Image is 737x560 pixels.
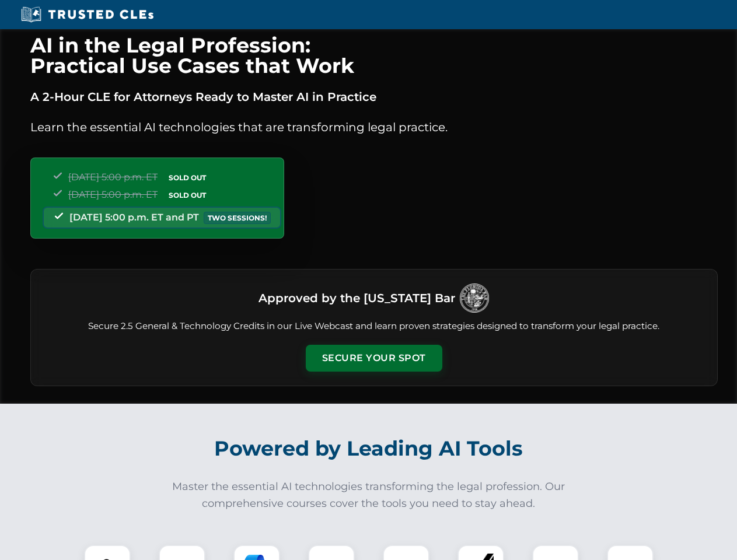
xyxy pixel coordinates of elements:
p: Learn the essential AI technologies that are transforming legal practice. [30,118,718,136]
span: SOLD OUT [165,189,210,201]
span: [DATE] 5:00 p.m. ET [68,171,158,183]
p: Secure 2.5 General & Technology Credits in our Live Webcast and learn proven strategies designed ... [45,320,703,333]
button: Secure Your Spot [306,345,442,372]
h3: Approved by the [US_STATE] Bar [259,288,455,309]
span: [DATE] 5:00 p.m. ET [68,189,158,200]
p: Master the essential AI technologies transforming the legal profession. Our comprehensive courses... [165,478,573,512]
h1: AI in the Legal Profession: Practical Use Cases that Work [30,35,718,76]
h2: Powered by Leading AI Tools [46,428,692,469]
span: SOLD OUT [165,171,210,184]
img: Logo [460,283,489,313]
p: A 2-Hour CLE for Attorneys Ready to Master AI in Practice [30,87,718,106]
img: Trusted CLEs [18,6,157,23]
